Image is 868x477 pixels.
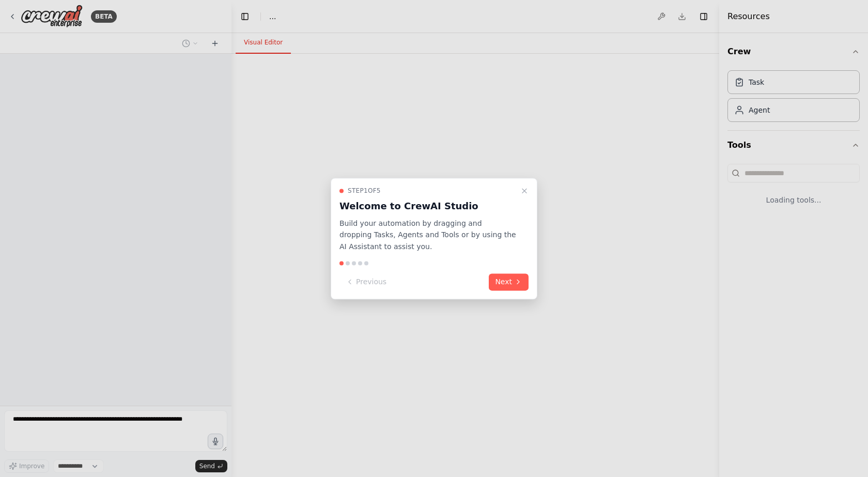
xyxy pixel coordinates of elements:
button: Close walkthrough [518,184,531,197]
h3: Welcome to CrewAI Studio [339,199,516,213]
span: Step 1 of 5 [348,187,381,195]
button: Next [489,273,529,290]
button: Previous [339,273,393,290]
p: Build your automation by dragging and dropping Tasks, Agents and Tools or by using the AI Assista... [339,218,516,253]
button: Hide left sidebar [238,9,252,24]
